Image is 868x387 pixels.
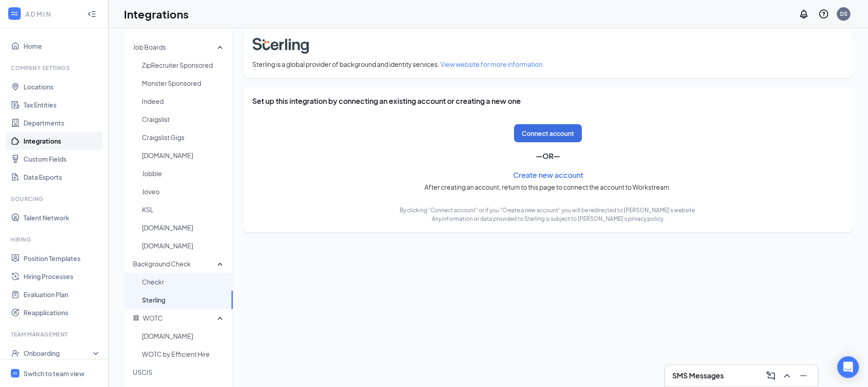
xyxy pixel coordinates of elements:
[818,9,829,19] svg: QuestionInfo
[840,10,848,18] div: DS
[124,6,189,22] h1: Integrations
[142,182,226,200] span: Joveo
[142,146,226,164] span: [DOMAIN_NAME]
[252,96,521,106] h3: Set up this integration by connecting an existing account or creating a new one
[24,37,101,55] a: Home
[798,9,809,19] svg: Notifications
[142,291,226,309] span: Sterling
[142,110,226,128] span: Craigslist
[11,349,20,358] svg: UserCheck
[780,368,794,383] button: ChevronUp
[142,219,226,237] span: [DOMAIN_NAME]
[10,9,19,18] svg: WorkstreamLogo
[764,368,778,383] button: ComposeMessage
[24,249,101,267] a: Position Templates
[142,327,226,345] span: [DOMAIN_NAME]
[24,150,101,168] a: Custom Fields
[536,151,560,161] h3: — OR —
[24,168,101,186] a: Data Exports
[252,38,309,54] img: sterling-logo
[142,128,226,146] span: Craigslist Gigs
[142,200,226,219] span: KSL
[143,314,163,322] span: WOTC
[24,114,101,132] a: Departments
[133,43,166,51] span: Job Boards
[24,369,85,378] div: Switch to team view
[798,370,809,381] svg: Minimize
[24,78,101,96] a: Locations
[87,9,96,19] svg: Collapse
[133,260,191,268] span: Background Check
[400,206,696,215] span: By clicking "Connect account" or if you "Create a new account" you will be redirected to [PERSON_...
[765,370,776,381] svg: ComposeMessage
[142,345,226,363] span: WOTC by Efficient Hire
[11,236,99,243] div: Hiring
[514,124,582,142] button: Connect account
[672,371,724,381] h3: SMS Messages
[142,164,226,182] span: Jobble
[24,285,101,303] a: Evaluation Plan
[24,303,101,322] a: Reapplications
[142,56,226,74] span: ZipRecruiter Sponsored
[782,370,793,381] svg: ChevronUp
[11,331,99,338] div: Team Management
[513,170,583,180] a: Create new account
[24,349,93,358] div: Onboarding
[133,363,226,381] span: USCIS
[425,182,671,192] span: After creating an account, return to this page to connect the account to Workstream.
[142,92,226,110] span: Indeed
[24,132,101,150] a: Integrations
[11,64,99,72] div: Company Settings
[11,195,99,203] div: Sourcing
[133,314,139,321] svg: Government
[24,267,101,285] a: Hiring Processes
[796,368,811,383] button: Minimize
[24,96,101,114] a: Tax Entities
[440,60,544,68] a: View website for more information.
[142,237,226,255] span: [DOMAIN_NAME]
[25,9,79,19] div: ADMIN
[252,59,544,69] span: Sterling is a global provider of background and identity services.
[432,215,665,224] span: Any information or data provided to Sterling is subject to [PERSON_NAME]’s privacy policy.
[142,74,226,92] span: Monster Sponsored
[12,370,18,376] svg: WorkstreamLogo
[142,273,226,291] span: Checkr
[837,356,859,378] div: Open Intercom Messenger
[24,209,101,227] a: Talent Network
